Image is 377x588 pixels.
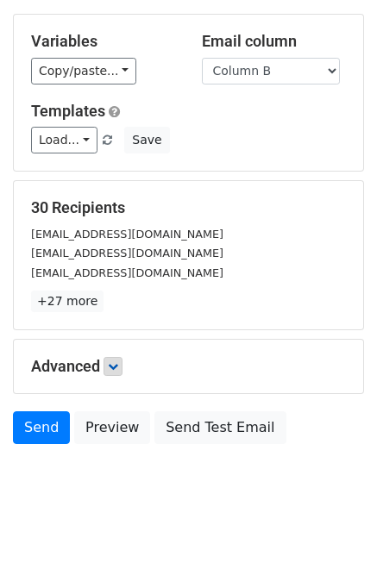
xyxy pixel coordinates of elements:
a: Copy/paste... [31,58,136,84]
iframe: Chat Widget [291,505,377,588]
small: [EMAIL_ADDRESS][DOMAIN_NAME] [31,228,223,241]
a: Templates [31,102,105,120]
button: Save [124,127,169,153]
small: [EMAIL_ADDRESS][DOMAIN_NAME] [31,247,223,260]
h5: Email column [202,32,347,51]
h5: Advanced [31,357,346,376]
a: +27 more [31,291,104,312]
a: Send Test Email [154,411,286,444]
small: [EMAIL_ADDRESS][DOMAIN_NAME] [31,266,223,279]
h5: Variables [31,32,176,51]
a: Preview [74,411,150,444]
a: Send [13,411,70,444]
a: Load... [31,127,97,153]
h5: 30 Recipients [31,198,346,217]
